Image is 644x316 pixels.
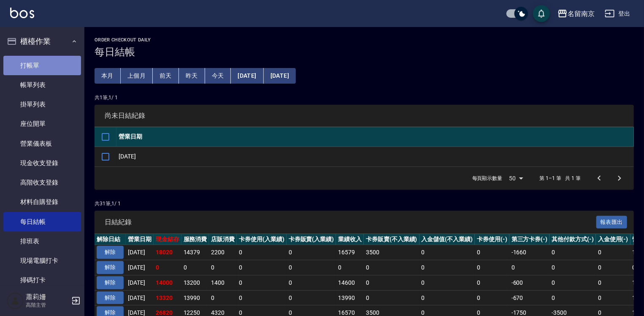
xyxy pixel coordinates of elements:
th: 營業日期 [116,127,634,147]
td: 14379 [181,245,209,260]
td: 0 [237,245,287,260]
td: 0 [549,245,596,260]
th: 解除日結 [95,234,126,245]
p: 高階主管 [26,301,69,309]
td: 0 [475,290,509,305]
p: 共 1 筆, 1 / 1 [95,94,634,101]
th: 入金儲值(不入業績) [419,234,475,245]
td: 0 [475,260,509,275]
td: 0 [475,245,509,260]
td: 0 [237,260,287,275]
button: [DATE] [264,68,296,84]
td: 14600 [336,275,364,290]
td: 0 [596,260,630,275]
h2: Order checkout daily [95,37,634,43]
h5: 蕭莉姍 [26,293,69,301]
th: 店販消費 [209,234,237,245]
td: 13990 [336,290,364,305]
td: 0 [549,290,596,305]
td: [DATE] [126,260,154,275]
td: 0 [237,290,287,305]
th: 卡券販賣(不入業績) [364,234,419,245]
button: 解除 [97,246,124,259]
td: 3500 [364,245,419,260]
th: 服務消費 [181,234,209,245]
td: 0 [364,275,419,290]
td: 0 [364,290,419,305]
a: 報表匯出 [596,218,628,226]
p: 每頁顯示數量 [472,174,503,182]
button: 報表匯出 [596,216,628,229]
td: 0 [419,275,475,290]
th: 卡券販賣(入業績) [287,234,336,245]
th: 卡券使用(入業績) [237,234,287,245]
td: 14000 [154,275,181,290]
a: 座位開單 [3,114,81,133]
button: save [533,5,550,22]
button: [DATE] [231,68,263,84]
td: 0 [549,275,596,290]
p: 共 31 筆, 1 / 1 [95,200,634,207]
td: 0 [596,290,630,305]
td: [DATE] [126,275,154,290]
button: 登出 [601,6,634,22]
th: 第三方卡券(-) [509,234,550,245]
td: 0 [419,290,475,305]
img: Person [7,292,24,309]
th: 其他付款方式(-) [549,234,596,245]
td: 0 [596,245,630,260]
td: 0 [287,275,336,290]
td: 2200 [209,245,237,260]
td: 16579 [336,245,364,260]
td: 0 [237,275,287,290]
a: 排班表 [3,232,81,251]
button: 本月 [95,68,121,84]
a: 材料自購登錄 [3,192,81,212]
div: 名留南京 [568,8,595,19]
td: 0 [475,275,509,290]
td: 0 [419,245,475,260]
button: 解除 [97,291,124,305]
button: 櫃檯作業 [3,30,81,52]
button: 上個月 [121,68,153,84]
td: -1660 [509,245,550,260]
td: 13990 [181,290,209,305]
img: Logo [10,8,34,18]
td: 0 [287,260,336,275]
button: 前天 [153,68,179,84]
th: 入金使用(-) [596,234,630,245]
td: 0 [287,290,336,305]
a: 帳單列表 [3,75,81,95]
th: 卡券使用(-) [475,234,509,245]
a: 現金收支登錄 [3,153,81,173]
a: 掛單列表 [3,95,81,114]
td: 0 [509,260,550,275]
button: 今天 [205,68,231,84]
a: 現場電腦打卡 [3,251,81,270]
td: 0 [419,260,475,275]
a: 高階收支登錄 [3,173,81,192]
td: 0 [287,245,336,260]
td: -600 [509,275,550,290]
td: 1400 [209,275,237,290]
td: -670 [509,290,550,305]
td: 13200 [181,275,209,290]
button: 解除 [97,276,124,289]
td: 0 [154,260,181,275]
td: 13320 [154,290,181,305]
a: 掃碼打卡 [3,270,81,290]
td: 18020 [154,245,181,260]
td: 0 [209,260,237,275]
th: 現金結存 [154,234,181,245]
p: 第 1–1 筆 共 1 筆 [540,174,581,182]
td: [DATE] [126,290,154,305]
td: 0 [549,260,596,275]
th: 營業日期 [126,234,154,245]
h3: 每日結帳 [95,46,634,58]
td: 0 [336,260,364,275]
button: 名留南京 [554,5,598,22]
button: 解除 [97,261,124,274]
span: 日結紀錄 [105,218,596,226]
div: 50 [506,167,526,190]
td: [DATE] [116,147,634,166]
